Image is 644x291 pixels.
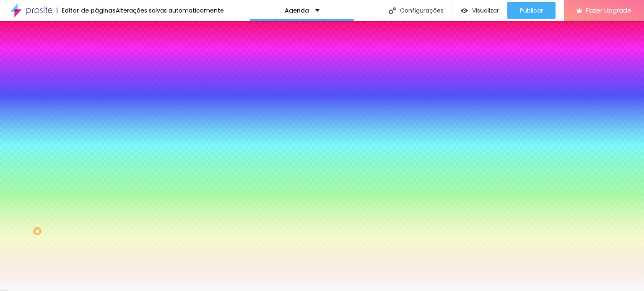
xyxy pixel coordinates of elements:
button: Visualizar [452,2,507,19]
img: view-1.svg [461,7,468,14]
span: Visualizar [472,7,499,14]
button: Publicar [507,2,556,19]
span: Publicar [520,7,543,14]
img: Icone [389,7,396,14]
div: Editor de páginas [57,8,116,13]
p: Agenda [285,8,309,13]
span: Fazer Upgrade [586,7,631,14]
div: Alterações salvas automaticamente [116,8,224,13]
